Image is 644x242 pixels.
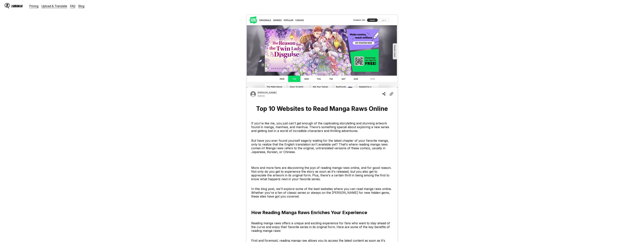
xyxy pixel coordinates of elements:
p: But have you ever found yourself eagerly waiting for the latest chapter of your favorite manga, o... [251,139,393,154]
a: FAQ [70,4,75,8]
img: Share blog [382,92,386,96]
img: IsManga Logo [5,3,10,8]
img: Cover [247,15,397,88]
p: Reading manga raws offers a unique and exciting experience for fans who want to stay ahead of the... [251,221,393,233]
p: More and more fans are discovering the joys of reading manga raws online, and for good reason. No... [251,166,393,181]
div: IsManga [11,4,23,8]
a: Upload & Translate [41,4,67,8]
p: Author [258,91,276,94]
a: Pricing [29,4,38,8]
p: In this blog post, we'll explore some of the best websites where you can read manga raws online. ... [251,187,393,198]
p: Date published [258,95,265,97]
img: Author avatar [250,91,257,97]
h2: How Reading Manga Raws Enriches Your Experience [251,204,367,215]
img: Copy Article Link [390,92,393,96]
p: If you're like me, you just can't get enough of the captivating storytelling and stunning artwork... [251,121,393,133]
h1: Top 10 Websites to Read Manga Raws Online [250,105,394,112]
a: Blog [78,4,84,8]
a: IsManga LogoIsManga [5,3,29,9]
